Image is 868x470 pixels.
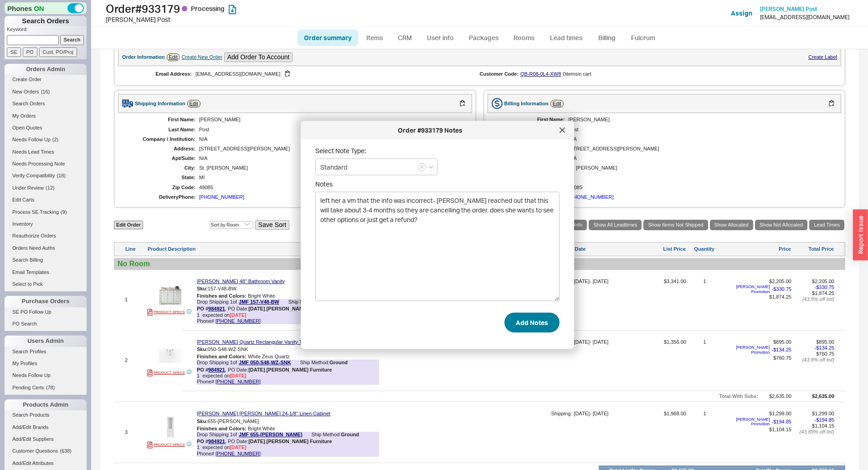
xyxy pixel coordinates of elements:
div: State: [127,175,195,181]
div: [STREET_ADDRESS][PERSON_NAME] [199,146,463,152]
div: Email Address: [133,71,192,77]
div: [PHONE_NUMBER] [199,194,244,200]
div: [DATE] - [DATE] [574,339,608,345]
a: User info [420,30,461,46]
div: Total With Subs: [719,393,758,399]
div: Create New Order [181,54,222,60]
span: expected on [202,373,246,379]
span: 1 [197,312,201,318]
a: Edit Order [114,221,143,229]
a: Edit [167,53,180,61]
span: - $194.85 [815,417,834,423]
a: JMF 157-V48-BW [239,299,279,306]
div: Customer Code: [480,71,519,77]
a: QB-R08-0L4-XW8 [520,71,561,77]
a: Items [360,30,390,46]
span: Processing [191,5,225,12]
div: Zip Code: [127,185,195,191]
div: [PERSON_NAME] Post [106,15,437,24]
div: St. [PERSON_NAME] [199,165,463,171]
span: [DATE] [230,444,246,450]
h1: Order # 933179 [106,2,437,15]
span: ( 18 ) [57,173,66,178]
b: [PERSON_NAME] Furniture [267,367,332,372]
span: [PERSON_NAME] Post [760,5,817,12]
div: Total Price [793,246,834,252]
div: Expected Date [551,246,634,252]
div: $2,635.00 [812,393,834,399]
div: 1 [125,297,145,303]
input: Search [60,35,84,45]
div: Drop Shipping 1 of Ship Method: [197,432,379,444]
span: Under Review [12,185,44,191]
div: List Price [636,246,686,252]
a: [PERSON_NAME] Post [760,6,817,12]
span: ( 78 ) [46,385,55,390]
a: 984921 [208,439,225,444]
b: Ground [341,432,359,437]
img: lighter_zcfpcu [159,345,181,367]
div: 0 item s in cart [563,71,591,77]
span: expected on [202,312,246,318]
a: 984921 [208,367,225,372]
span: $1,874.25 [812,290,834,296]
a: Packages [462,30,505,46]
a: Needs Follow Up(2) [5,135,87,145]
div: First Name: [127,117,195,123]
span: Sku: [197,346,208,352]
span: Finishes and Colors : [197,293,247,299]
a: Edit [550,100,564,108]
div: Billing Information [504,101,549,107]
span: Needs Follow Up [12,372,51,378]
div: [PERSON_NAME] [199,117,463,123]
div: Quantity [694,246,714,252]
a: Show Allocated [710,220,753,230]
button: Add Notes [504,312,560,332]
span: [PERSON_NAME] Promotion [723,284,770,294]
input: Cust. PO/Proj [39,47,77,57]
a: PRODUCT SPECS [147,369,185,377]
a: Rooms [507,30,541,46]
div: Phone# [197,312,379,324]
a: Show All Leadtimes [589,220,642,230]
div: Purchase Orders [5,296,87,307]
input: Select... [315,159,437,176]
a: Email Templates [5,268,87,277]
div: 3 [125,429,145,435]
a: Fulcrum [625,30,662,46]
a: [PHONE_NUMBER] [216,379,261,384]
div: [EMAIL_ADDRESS][DOMAIN_NAME] [195,70,465,78]
div: Post [569,127,832,133]
div: , PO Date: , [197,367,332,373]
a: Open Quotes [5,123,87,133]
span: ON [34,4,44,13]
span: [DATE] [230,373,246,378]
div: 1 [703,411,706,460]
span: [DATE] [230,312,246,318]
span: $1,299.00 [769,411,791,416]
a: PO Search [5,319,87,329]
span: Needs Follow Up [12,137,51,142]
div: Products Admin [5,399,87,410]
a: Orders Need Auths [5,243,87,253]
div: MI [569,175,832,181]
a: Search Orders [5,99,87,108]
a: Verify Compatibility(18) [5,171,87,181]
span: Add Notes [516,317,548,328]
b: [DATE] [248,367,265,372]
span: - $194.85 [772,419,791,425]
b: PO # [197,306,225,311]
div: Last Name: [127,127,195,133]
div: City: [127,165,195,171]
div: Line [125,246,146,252]
div: Order Information [122,54,165,60]
span: Verify Compatibility [12,173,55,178]
span: $1,356.00 [636,339,686,388]
div: 2 [125,357,145,363]
a: Lead times [543,30,589,46]
div: [DATE] - [DATE] [574,411,608,417]
div: 1 [703,339,706,388]
span: Finishes and Colors : [197,426,247,431]
div: , PO Date: , [197,306,332,312]
div: ( 43.9 % off list) [793,296,834,302]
